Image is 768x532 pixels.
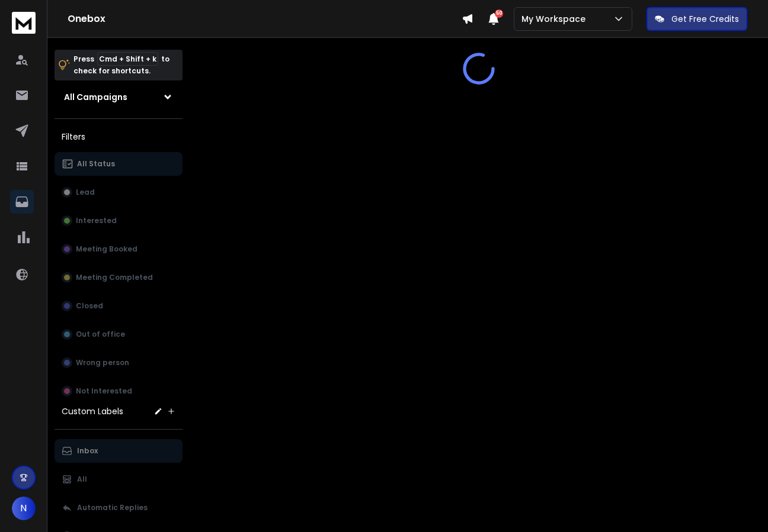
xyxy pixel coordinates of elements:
[73,53,169,77] p: Press to check for shortcuts.
[671,13,739,25] p: Get Free Credits
[97,52,158,66] span: Cmd + Shift + k
[495,9,503,18] span: 50
[55,128,183,145] h3: Filters
[12,496,36,520] button: N
[68,12,462,26] h1: Onebox
[647,7,747,31] button: Get Free Credits
[64,91,127,103] h1: All Campaigns
[12,12,36,34] img: logo
[521,13,590,25] p: My Workspace
[62,405,123,417] h3: Custom Labels
[55,85,183,109] button: All Campaigns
